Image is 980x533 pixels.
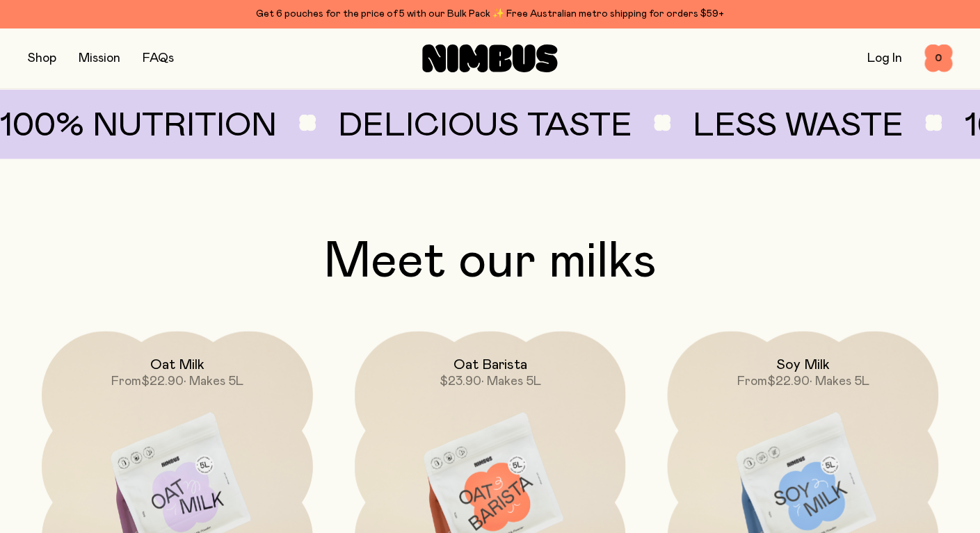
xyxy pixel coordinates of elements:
[651,108,922,142] span: Less Waste
[453,356,527,372] h2: Oat Barista
[766,375,809,387] span: $22.90
[143,52,174,65] a: FAQs
[809,375,869,387] span: • Makes 5L
[79,52,120,65] a: Mission
[296,108,651,142] span: Delicious taste
[737,375,766,387] span: From
[184,375,243,387] span: • Makes 5L
[776,356,830,372] h2: Soy Milk
[28,6,952,22] div: Get 6 pouches for the price of 5 with our Bulk Pack ✨ Free Australian metro shipping for orders $59+
[924,44,952,72] button: 0
[141,375,184,387] span: $22.90
[439,375,481,387] span: $23.90
[481,375,540,387] span: • Makes 5L
[28,236,952,286] h2: Meet our milks
[867,52,902,65] a: Log In
[150,356,204,372] h2: Oat Milk
[111,375,141,387] span: From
